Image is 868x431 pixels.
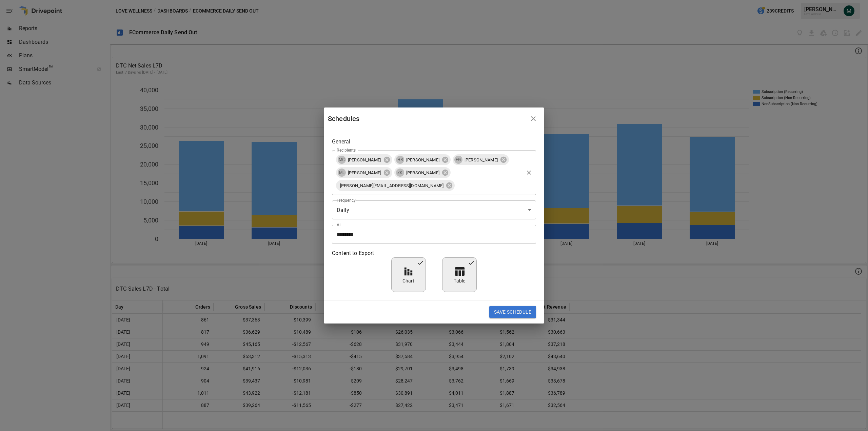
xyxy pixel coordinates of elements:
span: [PERSON_NAME] [402,156,443,164]
div: ZK[PERSON_NAME] [394,167,451,178]
span: [PERSON_NAME] [344,169,385,177]
label: Recipients [337,147,356,153]
label: Frequency [337,197,356,203]
div: Daily [332,200,536,219]
div: Schedules [328,113,527,124]
div: HR [396,156,404,164]
p: Content to Export [332,249,536,257]
button: Clear [524,168,534,177]
p: Table [454,277,465,284]
div: EG [454,156,462,164]
div: HR[PERSON_NAME] [394,154,451,165]
p: Chart [402,277,415,284]
label: At [337,222,340,228]
div: ML[PERSON_NAME] [336,167,392,178]
div: ML [338,169,346,177]
div: General [332,138,536,145]
span: [PERSON_NAME][EMAIL_ADDRESS][DOMAIN_NAME] [336,182,448,190]
span: [PERSON_NAME] [402,169,443,177]
input: Choose time, selected time is 7:30 AM [332,225,531,244]
span: [PERSON_NAME] [460,156,502,164]
div: EG[PERSON_NAME] [453,154,509,165]
div: [PERSON_NAME][EMAIL_ADDRESS][DOMAIN_NAME] [336,180,455,191]
span: [PERSON_NAME] [344,156,385,164]
button: Save Schedule [489,306,536,318]
div: ZK [396,169,404,177]
div: MC [338,156,346,164]
div: MC[PERSON_NAME] [336,154,392,165]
